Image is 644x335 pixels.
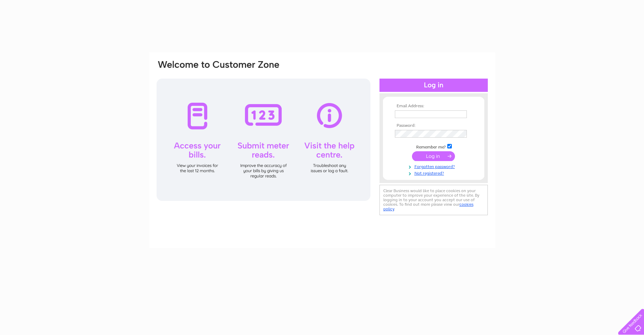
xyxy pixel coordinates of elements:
a: cookies policy [383,202,473,211]
th: Email Address: [393,104,474,109]
td: Remember me? [393,143,474,150]
div: Clear Business would like to place cookies on your computer to improve your experience of the sit... [379,185,488,215]
th: Password: [393,123,474,128]
input: Submit [412,151,455,161]
a: Forgotten password? [395,163,474,169]
a: Not registered? [395,169,474,176]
